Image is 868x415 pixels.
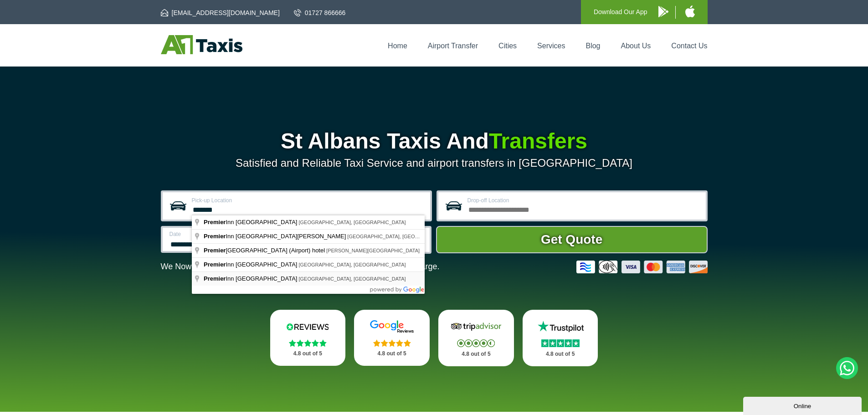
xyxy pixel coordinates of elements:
span: Premier [204,261,226,268]
span: Transfers [489,129,587,153]
label: Pick-up Location [192,198,425,203]
p: 4.8 out of 5 [448,348,504,360]
img: Stars [289,339,327,347]
img: Stars [373,339,411,347]
span: Premier [204,219,226,225]
img: Google [365,320,419,333]
h1: St Albans Taxis And [161,130,708,152]
span: Inn [GEOGRAPHIC_DATA] [204,275,298,282]
span: [GEOGRAPHIC_DATA] (Airport) hotel [204,247,326,254]
span: [GEOGRAPHIC_DATA], [GEOGRAPHIC_DATA] [298,220,406,225]
a: Services [537,42,565,50]
p: Download Our App [594,6,647,18]
span: [GEOGRAPHIC_DATA], [GEOGRAPHIC_DATA][PERSON_NAME] [347,234,496,239]
img: A1 Taxis iPhone App [685,5,695,17]
a: 01727 866666 [294,8,346,17]
span: [GEOGRAPHIC_DATA], [GEOGRAPHIC_DATA] [298,262,406,267]
a: Blog [586,42,600,50]
span: Premier [204,233,226,240]
span: Inn [GEOGRAPHIC_DATA] [204,261,298,268]
button: Get Quote [436,226,708,253]
p: 4.8 out of 5 [533,348,588,360]
a: Cities [498,42,517,50]
label: Date [169,231,287,237]
a: Google Stars 4.8 out of 5 [354,310,430,366]
img: Stars [541,339,580,347]
span: [GEOGRAPHIC_DATA], [GEOGRAPHIC_DATA] [298,276,406,282]
a: Home [388,42,407,50]
a: Trustpilot Stars 4.8 out of 5 [523,310,598,366]
a: [EMAIL_ADDRESS][DOMAIN_NAME] [161,8,280,17]
img: Reviews.io [280,320,335,333]
span: Inn [GEOGRAPHIC_DATA] [204,219,298,225]
a: Reviews.io Stars 4.8 out of 5 [270,310,346,366]
a: Tripadvisor Stars 4.8 out of 5 [438,310,514,366]
a: Airport Transfer [428,42,478,50]
img: Tripadvisor [449,320,503,333]
p: 4.8 out of 5 [280,348,336,359]
span: Premier [204,275,226,282]
a: About Us [621,42,651,50]
p: Satisfied and Reliable Taxi Service and airport transfers in [GEOGRAPHIC_DATA] [161,157,708,169]
a: Contact Us [671,42,707,50]
label: Drop-off Location [467,198,700,203]
span: Premier [204,247,226,254]
span: [PERSON_NAME][GEOGRAPHIC_DATA] [326,248,420,253]
img: Trustpilot [533,320,588,333]
img: Stars [457,339,495,347]
p: 4.8 out of 5 [364,348,420,359]
iframe: chat widget [743,395,863,415]
span: Inn [GEOGRAPHIC_DATA][PERSON_NAME] [204,233,347,240]
img: A1 Taxis St Albans LTD [161,35,242,54]
img: A1 Taxis Android App [658,6,668,17]
p: We Now Accept Card & Contactless Payment In [161,262,440,272]
img: Credit And Debit Cards [576,261,708,273]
